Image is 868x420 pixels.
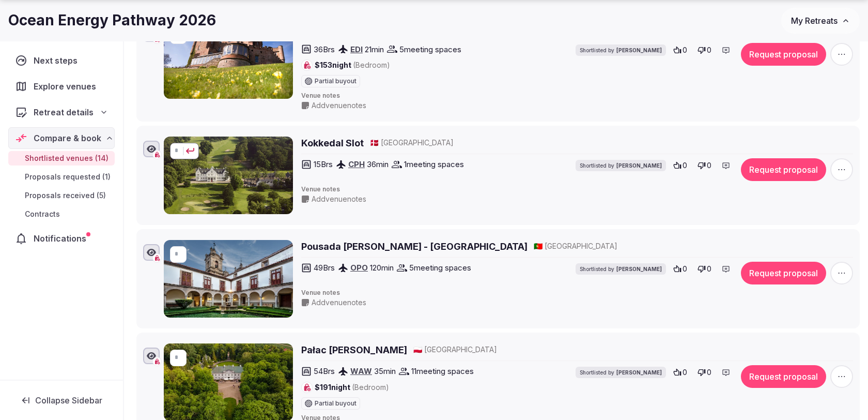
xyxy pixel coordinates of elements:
[350,44,363,54] a: EDI
[352,383,389,392] span: (Bedroom)
[381,138,454,148] span: [GEOGRAPHIC_DATA]
[616,47,662,54] span: [PERSON_NAME]
[694,43,715,57] button: 0
[707,264,711,274] span: 0
[315,400,357,407] span: Partial buyout
[707,160,711,171] span: 0
[164,21,293,99] img: Dalhousie Castle Hotel and Spa
[683,264,687,274] span: 0
[34,132,101,144] span: Compare & book
[616,369,662,376] span: [PERSON_NAME]
[301,137,364,149] a: Kokkedal Slot
[301,92,853,100] span: Venue notes
[25,153,109,163] span: Shortlisted venues (14)
[314,262,335,273] span: 49 Brs
[301,343,407,356] a: Pałac [PERSON_NAME]
[670,262,690,276] button: 0
[35,395,102,406] span: Collapse Sidebar
[534,242,542,250] span: 🇵🇹
[312,100,366,111] span: Add venue notes
[312,194,366,204] span: Add venue notes
[8,188,115,203] a: Proposals received (5)
[8,228,115,249] a: Notifications
[370,138,379,148] button: 🇩🇰
[409,262,471,273] span: 5 meeting spaces
[670,365,690,380] button: 0
[683,160,687,171] span: 0
[741,158,826,181] button: Request proposal
[314,159,333,170] span: 15 Brs
[374,366,396,377] span: 35 min
[694,158,715,173] button: 0
[301,240,528,253] a: Pousada [PERSON_NAME] - [GEOGRAPHIC_DATA]
[25,209,60,219] span: Contracts
[616,162,662,169] span: [PERSON_NAME]
[576,263,666,275] div: Shortlisted by
[350,263,368,273] a: OPO
[34,106,94,118] span: Retreat details
[164,137,293,214] img: Kokkedal Slot
[683,367,687,378] span: 0
[545,241,617,251] span: [GEOGRAPHIC_DATA]
[8,76,115,97] a: Explore venues
[353,61,390,69] span: (Bedroom)
[670,43,690,57] button: 0
[8,50,115,71] a: Next steps
[25,172,111,182] span: Proposals requested (1)
[694,262,715,276] button: 0
[411,366,474,377] span: 11 meeting spaces
[670,158,690,173] button: 0
[164,240,293,318] img: Pousada de Guimaraes - Santa Marinha Historic Hotel
[707,45,711,55] span: 0
[34,54,82,67] span: Next steps
[312,297,366,308] span: Add venue notes
[616,265,662,273] span: [PERSON_NAME]
[694,365,715,380] button: 0
[413,344,422,355] button: 🇵🇱
[741,262,826,284] button: Request proposal
[534,241,542,251] button: 🇵🇹
[370,138,379,147] span: 🇩🇰
[315,78,357,84] span: Partial buyout
[8,151,115,166] a: Shortlisted venues (14)
[424,344,497,355] span: [GEOGRAPHIC_DATA]
[314,366,335,377] span: 54 Brs
[301,289,853,297] span: Venue notes
[404,159,464,170] span: 1 meeting spaces
[367,159,389,170] span: 36 min
[25,190,106,201] span: Proposals received (5)
[8,389,115,412] button: Collapse Sidebar
[576,160,666,171] div: Shortlisted by
[576,367,666,378] div: Shortlisted by
[348,159,365,169] a: CPH
[741,43,826,66] button: Request proposal
[8,207,115,221] a: Contracts
[314,44,335,55] span: 36 Brs
[350,366,372,376] a: WAW
[34,232,90,245] span: Notifications
[707,367,711,378] span: 0
[413,345,422,354] span: 🇵🇱
[781,8,860,34] button: My Retreats
[8,10,216,31] h1: Ocean Energy Pathway 2026
[741,365,826,388] button: Request proposal
[301,185,853,194] span: Venue notes
[315,382,389,393] span: $191 night
[34,80,100,93] span: Explore venues
[683,45,687,55] span: 0
[370,262,394,273] span: 120 min
[399,44,461,55] span: 5 meeting spaces
[315,60,390,70] span: $153 night
[791,16,838,26] span: My Retreats
[8,170,115,184] a: Proposals requested (1)
[365,44,384,55] span: 21 min
[576,44,666,56] div: Shortlisted by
